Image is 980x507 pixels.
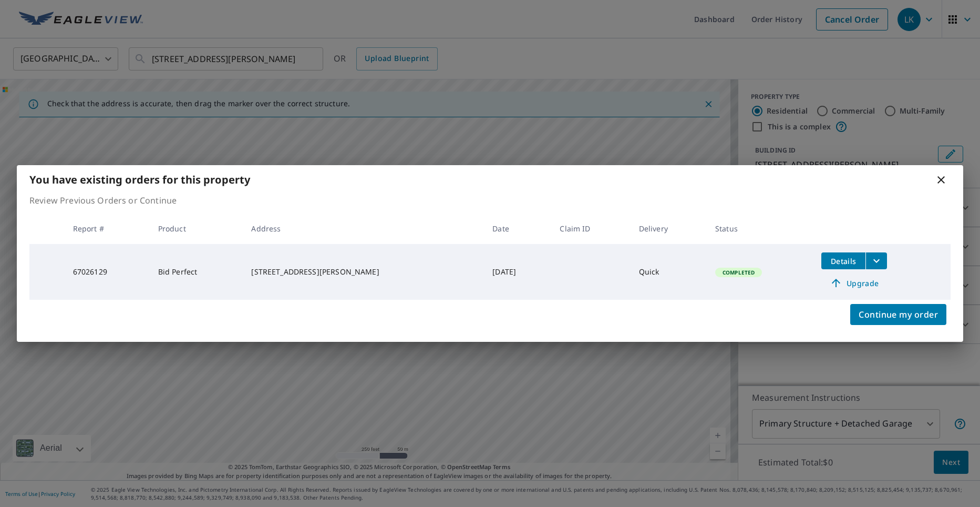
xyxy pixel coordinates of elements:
th: Date [484,213,551,244]
span: Completed [716,269,761,276]
th: Status [707,213,813,244]
th: Address [243,213,484,244]
span: Continue my order [859,307,938,322]
td: Quick [631,244,707,300]
button: filesDropdownBtn-67026129 [865,252,887,269]
th: Delivery [631,213,707,244]
td: Bid Perfect [150,244,243,300]
span: Details [828,256,859,266]
p: Review Previous Orders or Continue [29,194,951,207]
div: [STREET_ADDRESS][PERSON_NAME] [251,267,476,277]
th: Claim ID [551,213,630,244]
td: 67026129 [65,244,150,300]
th: Report # [65,213,150,244]
a: Upgrade [821,275,887,291]
button: Continue my order [850,304,946,325]
td: [DATE] [484,244,551,300]
span: Upgrade [828,277,881,289]
button: detailsBtn-67026129 [821,252,865,269]
b: You have existing orders for this property [29,173,250,187]
th: Product [150,213,243,244]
